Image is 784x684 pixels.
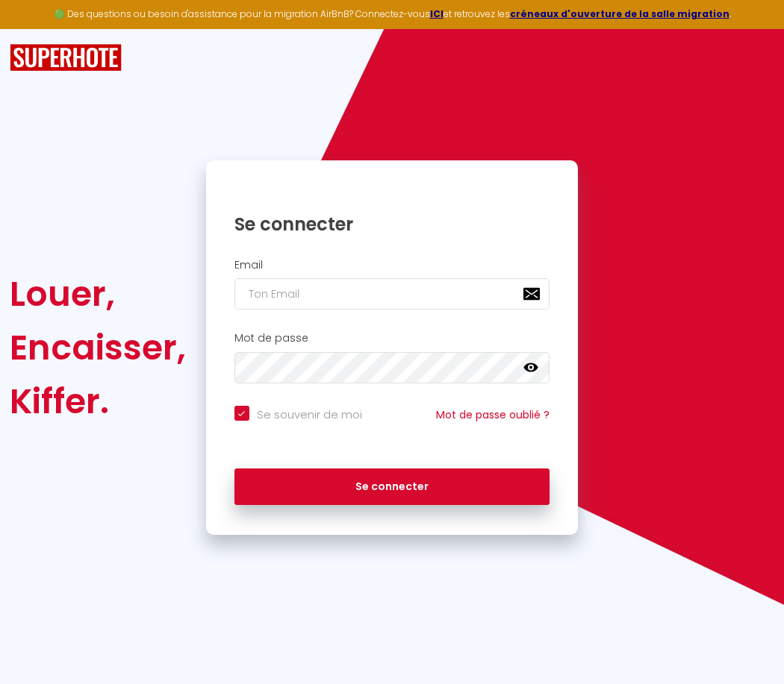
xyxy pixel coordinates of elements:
h1: Se connecter [234,213,550,236]
a: Mot de passe oublié ? [436,407,550,422]
h2: Mot de passe [234,332,550,345]
a: ICI [430,7,444,20]
div: Louer, [10,267,186,321]
div: Encaisser, [10,321,186,374]
a: créneaux d'ouverture de la salle migration [510,7,729,20]
h2: Email [234,259,550,272]
div: Kiffer. [10,374,186,428]
input: Ton Email [234,278,550,310]
button: Se connecter [234,468,550,506]
img: SuperHote logo [10,44,122,72]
